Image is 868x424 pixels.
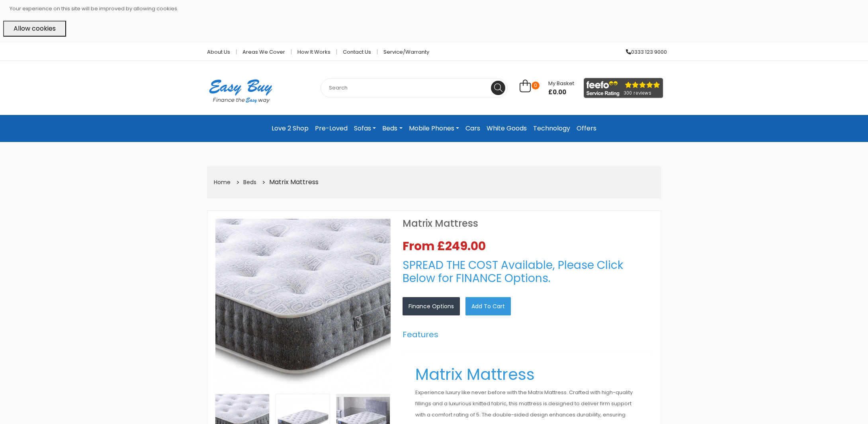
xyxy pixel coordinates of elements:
[377,49,429,54] a: Service/Warranty
[259,176,319,189] li: Matrix Mattress
[483,121,530,136] a: White Goods
[462,121,483,136] a: Cars
[3,21,66,37] button: Allow cookies
[215,219,391,394] img: Matrix Double Sided Mattress
[520,84,574,93] a: 0 My Basket £0.00
[201,69,280,113] img: Easy Buy
[337,49,377,54] a: Contact Us
[214,178,231,186] a: Home
[403,240,489,252] span: From £249.00
[573,121,600,136] a: Offers
[403,219,653,228] h1: Matrix Mattress
[10,3,865,14] p: Your experience on this site will be improved by allowing cookies.
[321,78,508,97] input: Search
[243,178,256,186] a: Beds
[403,297,460,315] a: Finance Options
[406,121,462,136] a: Mobile Phones
[268,121,312,136] a: Love 2 Shop
[584,78,663,98] img: feefo_logo
[548,88,574,96] span: £0.00
[237,49,291,54] a: Areas we cover
[415,365,640,384] h1: Matrix Mattress
[379,121,405,136] a: Beds
[403,259,653,285] h3: SPREAD THE COST Available, Please Click Below for FINANCE Options.
[620,49,667,54] a: 0333 123 9000
[530,121,573,136] a: Technology
[312,121,351,136] a: Pre-Loved
[532,82,540,89] span: 0
[291,49,337,54] a: How it works
[403,330,653,339] h5: Features
[201,49,237,54] a: About Us
[351,121,379,136] a: Sofas
[465,297,511,315] a: Add to Cart
[548,80,574,87] span: My Basket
